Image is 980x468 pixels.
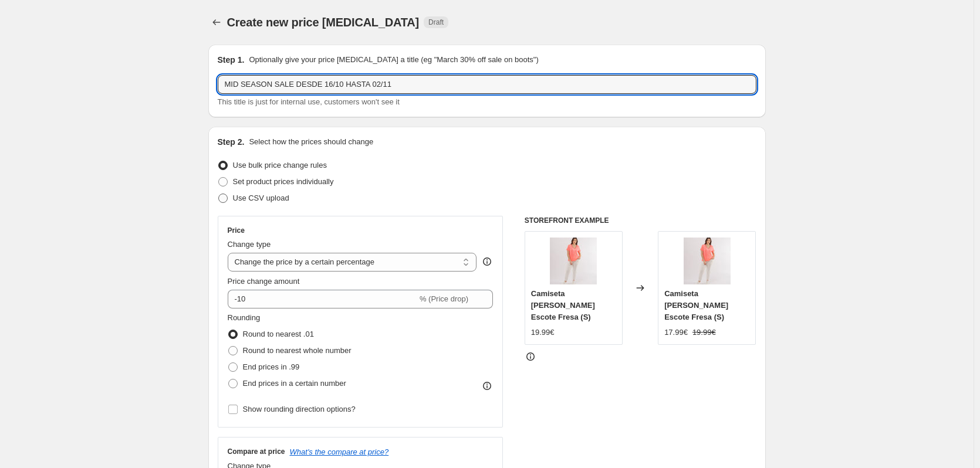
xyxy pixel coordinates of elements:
span: This title is just for internal use, customers won't see it [218,97,400,106]
div: 19.99€ [531,327,555,338]
img: 5007698047.01_2b0b7287-47d9-41c0-ab64-4809406e77ab_80x.jpg [684,238,731,284]
span: End prices in a certain number [243,379,346,388]
span: Change type [228,240,271,249]
span: Rounding [228,313,261,322]
span: Camiseta [PERSON_NAME] Escote Fresa (S) [531,289,595,321]
h2: Step 2. [218,136,245,148]
button: Price change jobs [208,14,225,30]
h6: STOREFRONT EXAMPLE [525,216,756,225]
span: Camiseta [PERSON_NAME] Escote Fresa (S) [664,289,728,321]
input: -15 [228,290,417,308]
h3: Price [228,226,245,235]
div: help [481,256,493,267]
input: 30% off holiday sale [218,75,756,94]
p: Optionally give your price [MEDICAL_DATA] a title (eg "March 30% off sale on boots") [249,54,538,66]
img: 5007698047.01_2b0b7287-47d9-41c0-ab64-4809406e77ab_80x.jpg [550,238,597,284]
span: Use bulk price change rules [233,161,327,169]
button: What's the compare at price? [290,447,389,456]
span: Price change amount [228,277,300,286]
span: Round to nearest .01 [243,330,314,338]
span: End prices in .99 [243,362,300,371]
span: Use CSV upload [233,194,289,202]
span: % (Price drop) [420,294,468,303]
strike: 19.99€ [692,327,716,338]
p: Select how the prices should change [249,136,373,148]
span: Round to nearest whole number [243,346,352,355]
span: Show rounding direction options? [243,405,356,413]
span: Draft [428,18,444,27]
h2: Step 1. [218,54,245,66]
span: Create new price [MEDICAL_DATA] [227,16,420,29]
h3: Compare at price [228,447,285,456]
span: Set product prices individually [233,177,334,186]
div: 17.99€ [664,327,688,338]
